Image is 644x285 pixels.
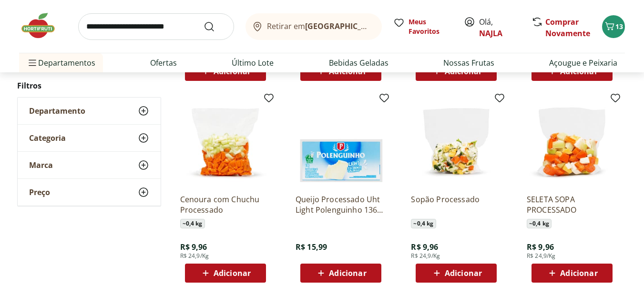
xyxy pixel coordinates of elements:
[180,252,209,260] span: R$ 24,9/Kg
[560,269,597,277] span: Adicionar
[185,264,266,283] button: Adicionar
[411,252,440,260] span: R$ 24,9/Kg
[300,264,381,283] button: Adicionar
[527,194,617,215] a: SELETA SOPA PROCESSADO
[329,269,366,277] span: Adicionar
[445,269,482,277] span: Adicionar
[549,57,617,69] a: Açougue e Peixaria
[411,194,501,215] a: Sopão Processado
[527,219,552,228] span: ~ 0,4 kg
[204,21,226,32] button: Submit Search
[296,96,386,187] img: Queijo Processado Uht Light Polenguinho 136G 8 Unidades
[527,96,617,187] img: SELETA SOPA PROCESSADO
[527,242,554,252] span: R$ 9,96
[17,76,161,95] h2: Filtros
[411,219,436,228] span: ~ 0,4 kg
[411,96,501,187] img: Sopão Processado
[409,17,452,36] span: Meus Favoritos
[411,242,438,252] span: R$ 9,96
[329,57,388,69] a: Bebidas Geladas
[527,252,556,260] span: R$ 24,9/Kg
[180,219,205,228] span: ~ 0,4 kg
[296,194,386,215] a: Queijo Processado Uht Light Polenguinho 136G 8 Unidades
[393,17,452,36] a: Meus Favoritos
[180,242,207,252] span: R$ 9,96
[214,269,251,277] span: Adicionar
[180,96,271,187] img: Cenoura com Chuchu Processado
[78,13,234,40] input: search
[329,68,366,75] span: Adicionar
[29,160,53,170] span: Marca
[479,28,502,39] a: NAJLA
[232,57,274,69] a: Último Lote
[18,152,161,178] button: Marca
[18,98,161,124] button: Departamento
[150,57,177,69] a: Ofertas
[602,15,625,38] button: Carrinho
[29,187,50,197] span: Preço
[305,21,466,31] b: [GEOGRAPHIC_DATA]/[GEOGRAPHIC_DATA]
[545,17,590,39] a: Comprar Novamente
[479,16,521,39] span: Olá,
[443,57,494,69] a: Nossas Frutas
[18,179,161,206] button: Preço
[532,264,613,283] button: Adicionar
[296,242,327,252] span: R$ 15,99
[560,68,597,75] span: Adicionar
[180,194,271,215] a: Cenoura com Chuchu Processado
[416,264,497,283] button: Adicionar
[267,22,372,30] span: Retirar em
[18,125,161,151] button: Categoria
[214,68,251,75] span: Adicionar
[445,68,482,75] span: Adicionar
[615,22,623,31] span: 13
[27,51,38,74] button: Menu
[29,106,85,116] span: Departamento
[27,51,95,74] span: Departamentos
[29,133,66,143] span: Categoria
[19,11,67,40] img: Hortifruti
[245,13,382,40] button: Retirar em[GEOGRAPHIC_DATA]/[GEOGRAPHIC_DATA]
